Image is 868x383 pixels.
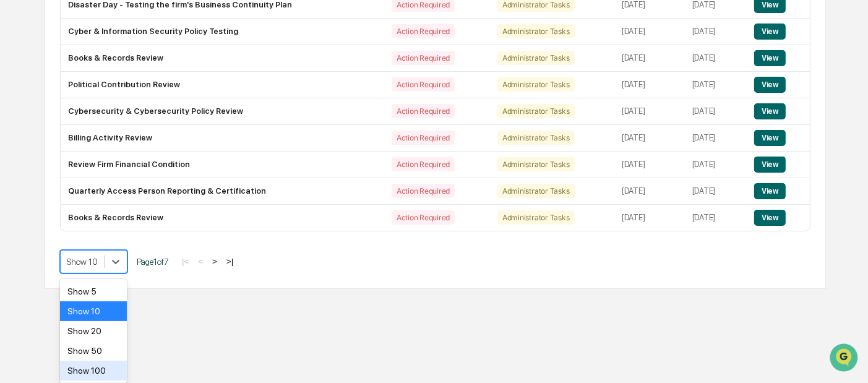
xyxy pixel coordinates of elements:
p: How can we help? [12,26,225,46]
div: 🖐️ [12,157,22,167]
td: Billing Activity Review [61,125,384,152]
div: Administrator Tasks [497,210,574,225]
a: View [754,186,786,196]
div: Administrator Tasks [497,51,574,65]
a: View [754,53,786,62]
div: Action Required [392,157,455,171]
button: View [754,103,786,119]
a: Powered byPylon [87,209,150,219]
td: [DATE] [685,125,747,152]
span: Attestations [102,156,153,168]
button: < [194,256,207,267]
td: [DATE] [685,152,747,178]
a: View [754,80,786,89]
button: View [754,24,786,40]
td: [DATE] [614,45,685,72]
td: [DATE] [685,178,747,205]
div: Show 50 [60,341,127,361]
a: 🔎Data Lookup [7,174,83,197]
div: Administrator Tasks [497,77,574,92]
a: 🗄️Attestations [85,151,158,173]
td: [DATE] [685,98,747,125]
a: 🖐️Preclearance [7,151,85,173]
a: View [754,160,786,169]
button: View [754,210,786,226]
div: Show 20 [60,321,127,341]
button: View [754,183,786,199]
td: [DATE] [685,205,747,231]
td: [DATE] [614,72,685,98]
td: [DATE] [685,45,747,72]
div: Action Required [392,77,455,92]
button: View [754,130,786,146]
td: Cybersecurity & Cybersecurity Policy Review [61,98,384,125]
button: Start new chat [210,98,225,113]
td: [DATE] [685,19,747,45]
td: Books & Records Review [61,45,384,72]
div: Action Required [392,104,455,118]
td: [DATE] [614,19,685,45]
td: Books & Records Review [61,205,384,231]
a: View [754,27,786,36]
div: Administrator Tasks [497,184,574,198]
td: Cyber & Information Security Policy Testing [61,19,384,45]
span: Data Lookup [25,179,78,192]
div: Show 10 [60,301,127,321]
div: Action Required [392,131,455,145]
div: Action Required [392,51,455,65]
td: Political Contribution Review [61,72,384,98]
td: [DATE] [614,178,685,205]
button: View [754,50,786,66]
a: View [754,133,786,142]
span: Preclearance [25,156,80,168]
td: [DATE] [614,205,685,231]
a: View [754,213,786,222]
div: Action Required [392,184,455,198]
div: 🔎 [12,181,22,191]
img: 1746055101610-c473b297-6a78-478c-a979-82029cc54cd1 [12,95,35,117]
button: View [754,77,786,93]
a: View [754,106,786,116]
td: Review Firm Financial Condition [61,152,384,178]
div: Action Required [392,24,455,38]
div: We're available if you need us! [42,107,157,117]
td: [DATE] [614,152,685,178]
div: Administrator Tasks [497,131,574,145]
div: Administrator Tasks [497,24,574,38]
button: View [754,157,786,173]
td: [DATE] [614,125,685,152]
button: |< [178,256,192,267]
span: Page 1 of 7 [137,257,169,267]
td: Quarterly Access Person Reporting & Certification [61,178,384,205]
div: Show 5 [60,282,127,301]
div: Action Required [392,210,455,225]
div: Show 100 [60,361,127,381]
div: 🗄️ [90,157,100,167]
button: > [208,256,221,267]
iframe: Open customer support [828,342,862,376]
button: >| [223,256,237,267]
span: Pylon [123,210,150,219]
td: [DATE] [685,72,747,98]
td: [DATE] [614,98,685,125]
div: Start new chat [42,95,203,107]
div: Administrator Tasks [497,104,574,118]
div: Administrator Tasks [497,157,574,171]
